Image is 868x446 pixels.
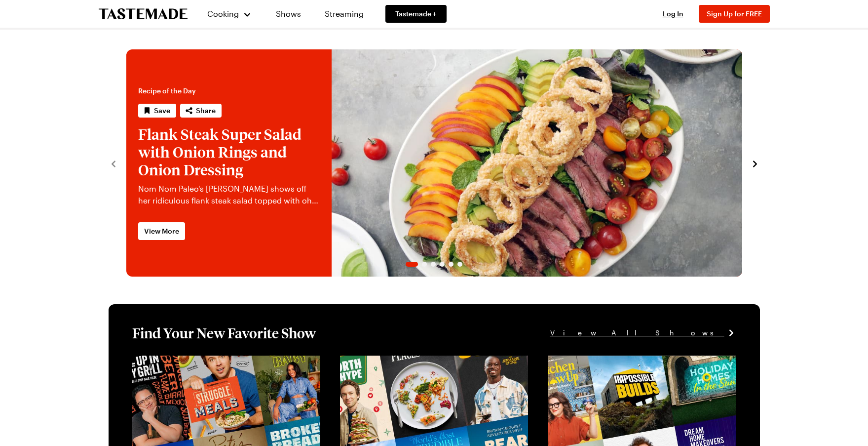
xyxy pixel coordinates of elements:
[144,226,179,236] span: View More
[126,49,742,277] div: 1 / 6
[132,357,267,366] a: View full content for [object Object]
[707,9,762,18] span: Sign Up for FREE
[750,157,760,169] button: navigate to next item
[457,262,462,267] span: Go to slide 6
[207,9,239,18] span: Cooking
[207,2,252,26] button: Cooking
[699,5,770,23] button: Sign Up for FREE
[385,5,447,23] a: Tastemade +
[138,222,185,240] a: View More
[138,104,176,118] button: Save recipe
[180,104,222,118] button: Share
[395,9,437,19] span: Tastemade +
[154,106,170,116] span: Save
[550,327,724,338] span: View All Shows
[449,262,453,267] span: Go to slide 5
[99,8,188,20] a: To Tastemade Home Page
[653,9,693,19] button: Log In
[548,357,682,366] a: View full content for [object Object]
[109,157,118,169] button: navigate to previous item
[340,357,475,366] a: View full content for [object Object]
[550,327,736,338] a: View All Shows
[440,262,445,267] span: Go to slide 4
[196,106,216,116] span: Share
[406,262,418,267] span: Go to slide 1
[422,262,427,267] span: Go to slide 2
[132,324,316,342] h1: Find Your New Favorite Show
[431,262,436,267] span: Go to slide 3
[663,9,683,18] span: Log In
